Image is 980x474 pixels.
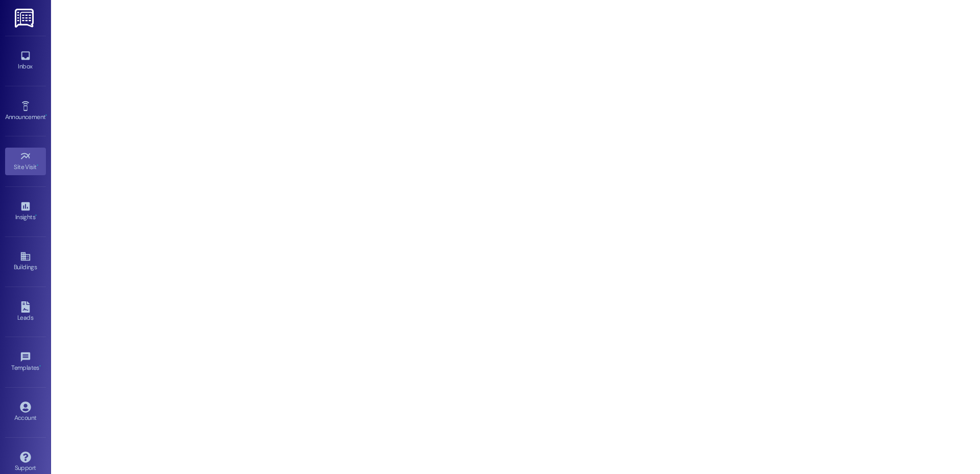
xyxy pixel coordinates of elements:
a: Account [5,398,46,426]
span: • [35,212,37,219]
a: Site Visit • [5,148,46,175]
a: Buildings [5,248,46,275]
a: Insights • [5,198,46,225]
a: Templates • [5,348,46,376]
img: ResiDesk Logo [15,9,36,28]
a: Leads [5,298,46,326]
span: • [39,363,41,370]
span: • [45,112,47,119]
span: • [37,162,38,169]
a: Inbox [5,47,46,75]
